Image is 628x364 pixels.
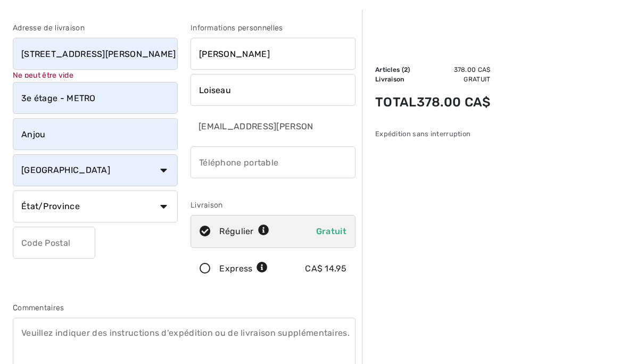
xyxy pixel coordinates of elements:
[375,65,417,75] td: Articles ( )
[13,70,178,78] div: Ne peut être vide
[191,110,315,142] input: Courriel
[316,226,346,236] span: Gratuit
[375,129,491,139] div: Expédition sans interruption
[191,22,356,34] div: Informations personnelles
[375,75,417,84] td: Livraison
[191,38,356,70] input: Prénom
[417,84,491,120] td: 378.00 CA$
[13,118,178,150] input: Ville
[305,262,346,275] div: CA$ 14.95
[404,66,408,73] span: 2
[13,302,356,313] div: Commentaires
[417,65,491,75] td: 378.00 CA$
[219,262,268,275] div: Express
[375,84,417,120] td: Total
[13,82,178,114] input: Adresse ligne 2
[191,146,356,178] input: Téléphone portable
[13,22,178,34] div: Adresse de livraison
[191,200,356,211] div: Livraison
[219,225,269,238] div: Régulier
[417,75,491,84] td: Gratuit
[13,38,178,70] input: Adresse ligne 1
[13,227,95,259] input: Code Postal
[191,74,356,106] input: Nom de famille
